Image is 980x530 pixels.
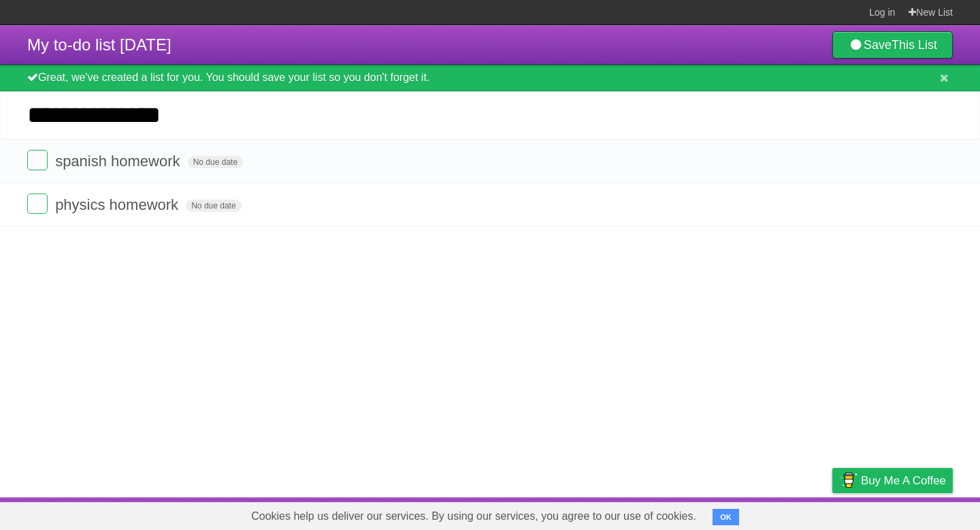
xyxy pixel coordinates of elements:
[832,468,953,493] a: Buy me a coffee
[892,38,937,52] b: This List
[861,469,946,493] span: Buy me a coffee
[27,193,48,214] label: Done
[55,153,183,170] span: spanish homework
[832,31,953,59] a: SaveThis List
[815,501,850,527] a: Privacy
[867,501,953,527] a: Suggest a feature
[238,503,710,530] span: Cookies help us deliver our services. By using our services, you agree to our use of cookies.
[839,469,857,492] img: Buy me a coffee
[27,150,48,170] label: Done
[696,501,751,527] a: Developers
[55,196,182,213] span: physics homework
[188,156,243,168] span: No due date
[186,200,241,212] span: No due date
[713,509,739,525] button: OK
[768,501,798,527] a: Terms
[651,501,680,527] a: About
[27,35,171,54] span: My to-do list [DATE]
